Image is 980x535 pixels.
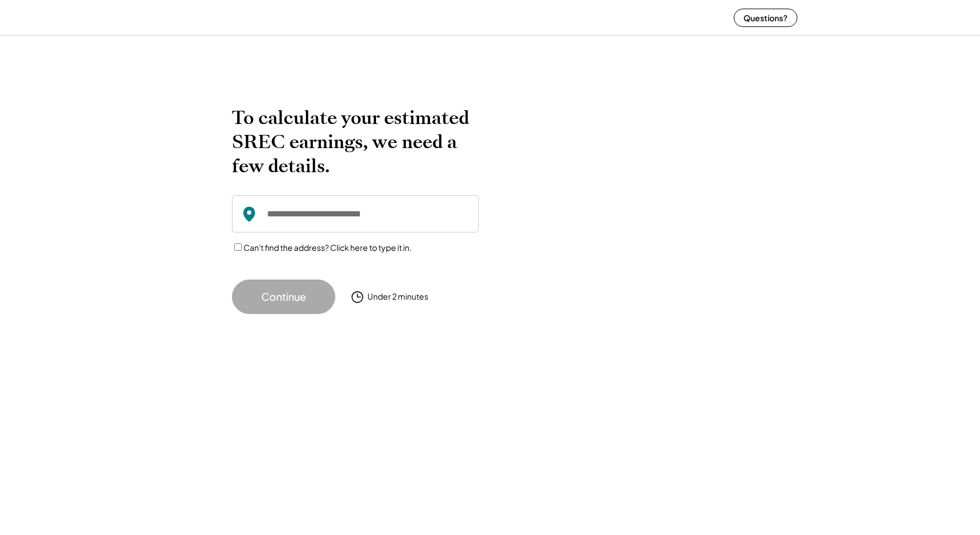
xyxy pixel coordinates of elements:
[232,280,335,314] button: Continue
[734,9,797,27] button: Questions?
[367,291,428,303] div: Under 2 minutes
[508,106,731,290] img: yH5BAEAAAAALAAAAAABAAEAAAIBRAA7
[183,2,264,33] img: yH5BAEAAAAALAAAAAABAAEAAAIBRAA7
[232,106,479,178] h2: To calculate your estimated SREC earnings, we need a few details.
[243,242,412,253] label: Can't find the address? Click here to type it in.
